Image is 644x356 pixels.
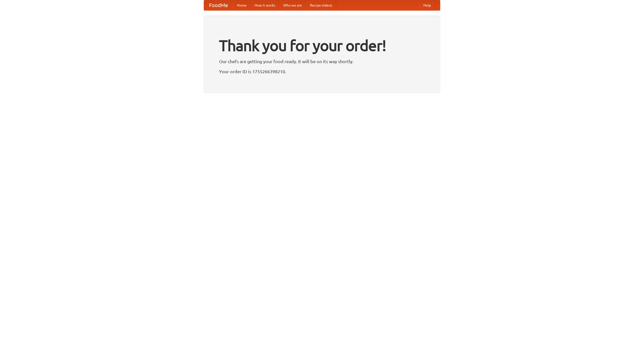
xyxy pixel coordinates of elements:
a: How it works [251,0,279,10]
a: Help [419,0,435,10]
a: Home [233,0,251,10]
p: Your order ID is 1755266398210. [219,68,425,75]
p: Our chefs are getting your food ready. It will be on its way shortly. [219,58,425,65]
a: FoodMe [204,0,233,10]
a: Who we are [279,0,306,10]
a: Recipe videos [306,0,336,10]
h1: Thank you for your order! [219,33,425,58]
